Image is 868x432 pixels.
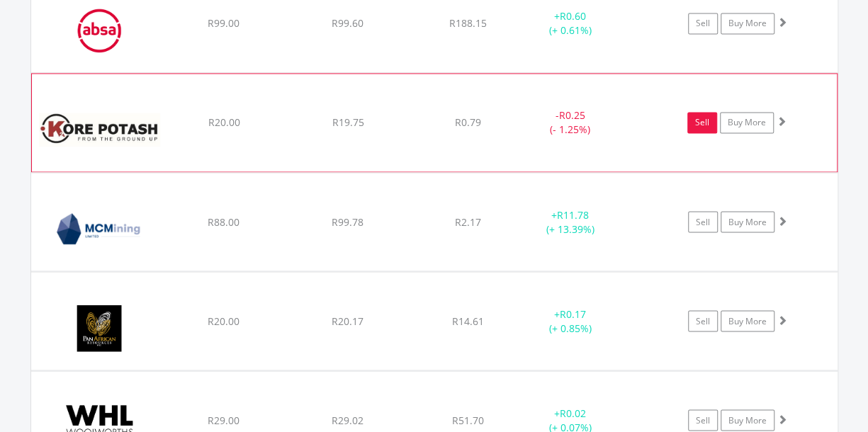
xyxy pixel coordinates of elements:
img: EQU.ZA.MCZ.png [38,191,160,267]
div: + (+ 13.39%) [517,208,624,236]
img: EQU.ZA.KP2.png [39,91,161,168]
a: Buy More [721,409,774,431]
span: R29.00 [208,413,239,426]
span: R99.78 [332,215,363,228]
a: Buy More [720,112,774,133]
a: Buy More [721,211,774,232]
span: R0.25 [558,108,585,122]
a: Sell [688,211,718,232]
a: Sell [688,409,718,431]
span: R14.61 [452,314,484,327]
div: + (+ 0.61%) [517,9,624,38]
div: + (+ 0.85%) [517,307,624,335]
span: R51.70 [452,413,484,426]
span: R0.79 [455,115,481,129]
a: Sell [688,13,718,34]
span: R20.00 [208,314,239,327]
span: R99.00 [208,16,239,30]
span: R20.17 [332,314,363,327]
span: R19.75 [332,115,363,129]
span: R188.15 [449,16,487,30]
span: R99.60 [332,16,363,30]
img: EQU.ZA.PAN.png [38,290,160,366]
span: R11.78 [557,208,589,221]
span: R0.60 [560,9,586,23]
span: R88.00 [208,215,239,228]
span: R2.17 [455,215,481,228]
a: Buy More [721,310,774,331]
div: - (- 1.25%) [517,108,623,137]
a: Sell [688,310,718,331]
span: R20.00 [208,115,239,129]
span: R29.02 [332,413,363,426]
a: Sell [687,112,717,133]
span: R0.17 [560,307,586,320]
a: Buy More [721,13,774,34]
span: R0.02 [560,406,586,419]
